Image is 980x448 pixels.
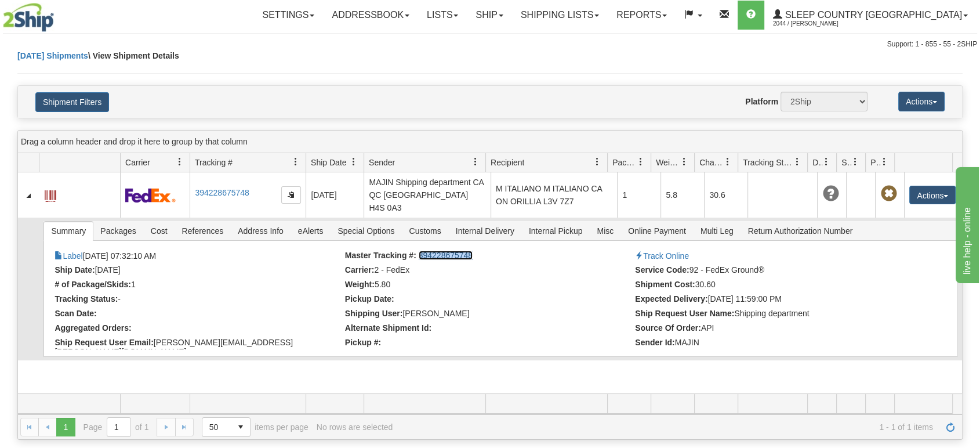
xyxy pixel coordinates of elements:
span: Carrier [125,157,150,168]
a: Delivery Status filter column settings [816,152,836,172]
button: Actions [909,186,956,204]
strong: Source Of Order: [635,323,701,333]
iframe: chat widget [953,165,979,283]
strong: Pickup #: [345,338,381,347]
span: Multi Leg [694,222,741,240]
li: [DATE] 11:59:00 PM [635,294,922,306]
span: eAlerts [291,222,331,240]
a: 394228675748 [195,188,249,197]
strong: Tracking Status: [55,294,118,304]
strong: Scan Date: [55,309,96,318]
span: Pickup Not Assigned [880,186,896,202]
li: 1 [55,280,342,291]
a: Label [55,251,82,261]
span: Tracking Status [743,157,793,168]
button: Shipment Filters [35,92,109,112]
span: 50 [209,421,224,433]
a: Tracking Status filter column settings [787,152,807,172]
span: Pickup Status [870,157,880,168]
span: Unknown [822,186,839,202]
span: Customs [402,222,448,240]
td: 5.8 [660,172,704,218]
li: API [635,323,922,335]
strong: # of Package/Skids: [55,280,131,289]
a: Settings [253,1,323,30]
a: Ship Date filter column settings [344,152,364,172]
a: Collapse [23,190,34,201]
a: Packages filter column settings [631,152,651,172]
a: Pickup Status filter column settings [874,152,894,172]
span: Summary [44,222,93,240]
li: [DATE] [55,265,342,277]
span: Sleep Country [GEOGRAPHIC_DATA] [782,10,962,20]
a: 394228675748 [419,251,473,260]
strong: Carrier: [345,265,375,274]
strong: Ship Request User Name: [635,309,734,318]
span: Tracking # [195,157,233,168]
a: Charge filter column settings [718,152,738,172]
a: Recipient filter column settings [587,152,607,172]
span: select [231,418,250,436]
a: Tracking # filter column settings [286,152,306,172]
span: Recipient [491,157,524,168]
li: [PERSON_NAME][EMAIL_ADDRESS][PERSON_NAME][DOMAIN_NAME] [55,338,342,349]
a: Reports [608,1,676,30]
span: Page 1 [56,418,75,436]
a: Addressbook [323,1,418,30]
span: Internal Pickup [522,222,590,240]
strong: Master Tracking #: [345,251,416,260]
strong: Aggregated Orders: [55,323,131,333]
span: Weight [656,157,680,168]
a: [DATE] Shipments [17,51,88,60]
span: Packages [612,157,637,168]
td: M ITALIANO M ITALIANO CA ON ORILLIA L3V 7Z7 [491,172,618,218]
span: 2044 / [PERSON_NAME] [773,18,860,30]
label: Platform [745,96,778,107]
strong: Sender Id: [635,338,674,347]
strong: Shipment Cost: [635,280,695,289]
li: [DATE] 07:32:10 AM [55,251,342,262]
button: Copy to clipboard [281,186,301,204]
li: 30.60 [635,280,922,291]
li: 92 - FedEx Ground® [635,265,922,277]
span: Charge [699,157,724,168]
span: \ View Shipment Details [88,51,179,60]
button: Actions [898,92,945,111]
strong: Ship Request User Email: [55,338,153,347]
span: Ship Date [311,157,346,168]
span: Address Info [231,222,291,240]
a: Shipment Issues filter column settings [845,152,865,172]
td: MAJIN Shipping department CA QC [GEOGRAPHIC_DATA] H4S 0A3 [364,172,491,218]
strong: Expected Delivery: [635,294,707,304]
td: 1 [617,172,660,218]
span: Special Options [331,222,401,240]
strong: Service Code: [635,265,689,274]
span: Page sizes drop down [202,417,251,437]
span: References [175,222,231,240]
a: Refresh [941,418,960,436]
input: Page 1 [107,418,130,436]
li: Noureddine Ardid (28111) [345,309,632,320]
div: Support: 1 - 855 - 55 - 2SHIP [3,39,977,49]
li: - [55,294,342,306]
span: Packages [93,222,143,240]
a: Sleep Country [GEOGRAPHIC_DATA] 2044 / [PERSON_NAME] [764,1,977,30]
div: grid grouping header [18,131,962,153]
a: Lists [418,1,467,30]
strong: Ship Date: [55,265,95,274]
strong: Pickup Date: [345,294,394,304]
img: logo2044.jpg [3,3,54,32]
span: Shipment Issues [841,157,851,168]
a: Track Online [635,251,689,261]
span: Cost [144,222,175,240]
td: [DATE] [306,172,364,218]
span: Delivery Status [812,157,822,168]
a: Sender filter column settings [466,152,485,172]
span: Sender [369,157,395,168]
td: 30.6 [704,172,747,218]
a: Label [45,185,56,204]
li: Shipping department [635,309,922,320]
li: 5.80 [345,280,632,291]
li: 2 - FedEx [345,265,632,277]
li: MAJIN [635,338,922,349]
